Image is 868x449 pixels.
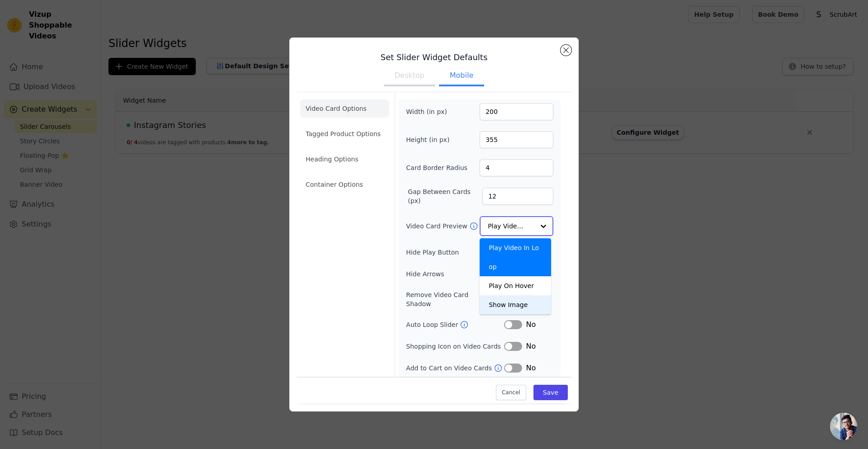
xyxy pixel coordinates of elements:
[480,295,551,314] div: Show Image
[480,238,551,276] div: Play Video In Loop
[496,385,526,401] button: Cancel
[480,276,551,295] div: Play On Hover
[408,187,482,205] label: Gap Between Cards (px)
[406,222,469,231] label: Video Card Preview
[300,175,389,194] li: Container Options
[406,248,504,257] label: Hide Play Button
[439,66,484,86] button: Mobile
[526,363,536,373] span: No
[406,364,494,373] label: Add to Cart on Video Cards
[526,341,536,352] span: No
[406,107,455,116] label: Width (in px)
[406,269,504,279] label: Hide Arrows
[406,135,455,144] label: Height (in px)
[830,413,857,440] a: Open chat
[300,125,389,143] li: Tagged Product Options
[561,45,571,56] button: Close modal
[384,66,435,86] button: Desktop
[406,290,495,308] label: Remove Video Card Shadow
[533,385,568,401] button: Save
[406,163,467,172] label: Card Border Radius
[406,342,501,351] label: Shopping Icon on Video Cards
[406,320,460,329] label: Auto Loop Slider
[300,99,389,118] li: Video Card Options
[526,319,536,330] span: No
[300,150,389,168] li: Heading Options
[297,52,571,63] h3: Set Slider Widget Defaults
